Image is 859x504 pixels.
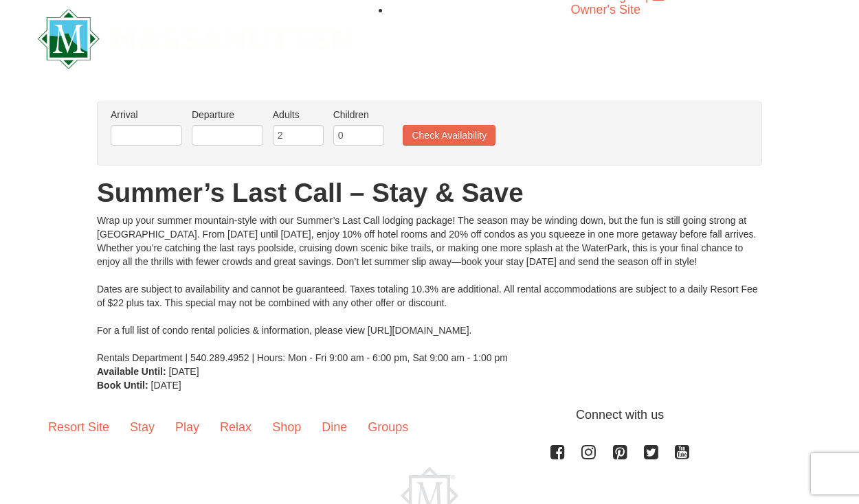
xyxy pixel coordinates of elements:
[97,214,762,365] div: Wrap up your summer mountain-style with our Summer’s Last Call lodging package! The season may be...
[120,406,165,448] a: Stay
[210,406,262,448] a: Relax
[169,366,199,377] span: [DATE]
[311,406,357,448] a: Dine
[333,108,384,122] label: Children
[357,406,419,448] a: Groups
[192,108,263,122] label: Departure
[38,9,353,69] img: Massanutten Resort Logo
[262,406,311,448] a: Shop
[571,3,640,16] a: Owner's Site
[273,108,324,122] label: Adults
[111,108,182,122] label: Arrival
[38,406,821,424] p: Connect with us
[97,179,762,207] h1: Summer’s Last Call – Stay & Save
[403,125,495,146] button: Check Availability
[97,380,148,391] strong: Book Until:
[165,406,210,448] a: Play
[38,406,120,448] a: Resort Site
[38,21,353,53] a: Massanutten Resort
[97,366,166,377] strong: Available Until:
[151,380,181,391] span: [DATE]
